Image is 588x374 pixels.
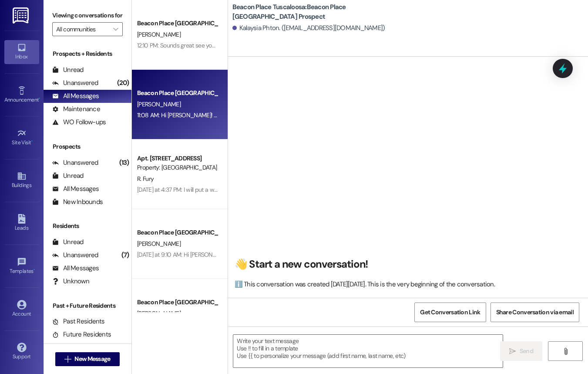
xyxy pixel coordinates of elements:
div: Beacon Place [GEOGRAPHIC_DATA] Prospect [137,228,218,237]
button: New Message [55,352,120,366]
a: Templates • [4,255,39,278]
div: Beacon Place [GEOGRAPHIC_DATA] Prospect [137,298,218,307]
div: Residents [44,221,131,231]
div: Unanswered [52,78,98,88]
span: Get Conversation Link [420,308,480,317]
input: All communities [56,22,109,36]
button: Send [500,341,542,361]
div: 12:10 PM: Sounds great see you then! [137,41,229,49]
div: Prospects [44,142,131,151]
div: Unanswered [52,158,98,167]
div: Unknown [52,277,89,286]
label: Viewing conversations for [52,9,123,22]
i:  [509,348,516,355]
i:  [64,356,71,363]
img: ResiDesk Logo [13,7,30,24]
span: Send [520,347,533,356]
div: Unanswered [52,251,98,260]
div: Future Residents [52,330,111,339]
h2: 👋 Start a new conversation! [235,258,577,271]
div: All Messages [52,184,99,194]
span: [PERSON_NAME] [137,100,181,108]
span: [PERSON_NAME] [137,309,181,317]
div: (13) [117,156,131,170]
div: New Inbounds [52,197,103,207]
span: • [39,95,40,102]
a: Buildings [4,169,39,192]
span: • [31,138,33,144]
div: WO Follow-ups [52,118,106,127]
div: Unread [52,171,84,180]
div: Kalaysia Phton. ([EMAIL_ADDRESS][DOMAIN_NAME]) [232,24,385,33]
span: New Message [74,354,110,364]
div: Past + Future Residents [44,301,131,310]
div: Past Residents [52,317,105,326]
div: All Messages [52,92,99,101]
div: (20) [115,76,131,90]
div: Property: [GEOGRAPHIC_DATA] [GEOGRAPHIC_DATA] [137,163,218,172]
div: Apt. [STREET_ADDRESS] [137,154,218,163]
a: Support [4,340,39,364]
span: [PERSON_NAME] [137,31,181,38]
div: Unread [52,238,84,247]
b: Beacon Place Tuscaloosa: Beacon Place [GEOGRAPHIC_DATA] Prospect [232,3,407,21]
div: Beacon Place [GEOGRAPHIC_DATA] Prospect [137,88,218,98]
div: All Messages [52,264,99,273]
div: ℹ️ This conversation was created [DATE][DATE]. This is the very beginning of the conversation. [235,280,577,289]
span: Share Conversation via email [496,308,574,317]
i:  [113,26,118,33]
span: R. Fury [137,175,154,183]
button: Get Conversation Link [414,303,486,322]
button: Share Conversation via email [491,303,579,322]
span: • [34,267,35,273]
a: Inbox [4,40,39,64]
div: Maintenance [52,105,100,114]
a: Leads [4,211,39,235]
div: [DATE] at 4:37 PM: I will put a work order in. Thank you for letting us know! [137,186,320,194]
span: [PERSON_NAME] [137,240,181,248]
a: Site Visit • [4,126,39,150]
div: (7) [119,248,131,262]
i:  [562,348,569,355]
div: Unread [52,65,84,75]
div: Prospects + Residents [44,49,131,58]
a: Account [4,297,39,321]
div: Beacon Place [GEOGRAPHIC_DATA] Prospect [137,19,218,28]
